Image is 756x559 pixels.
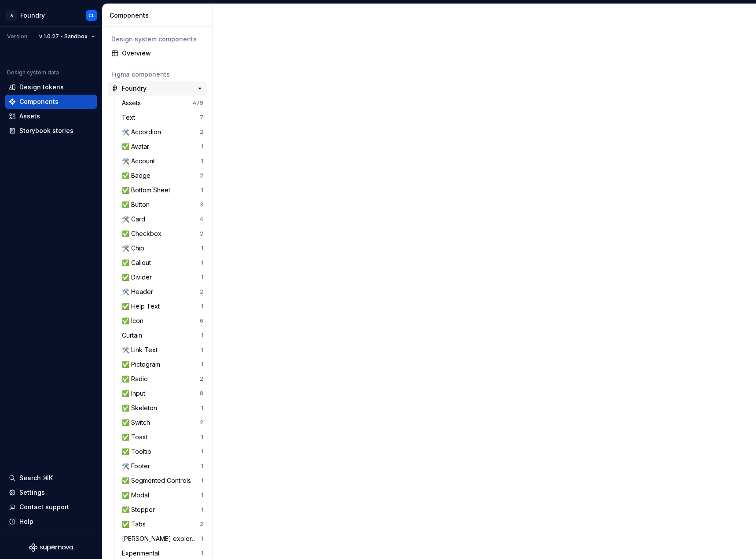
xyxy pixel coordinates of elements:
[122,302,163,311] div: ✅ Help Text
[19,126,73,135] div: Storybook stories
[122,171,154,180] div: ✅ Badge
[201,143,203,150] div: 1
[122,258,154,267] div: ✅ Callout
[118,532,207,546] a: [PERSON_NAME] exploration1
[201,303,203,310] div: 1
[6,10,17,21] div: A
[19,83,64,92] div: Design tokens
[19,474,53,482] div: Search ⌘K
[200,317,203,324] div: 6
[29,543,73,552] svg: Supernova Logo
[201,405,203,412] div: 1
[122,128,165,136] div: 🛠️ Accordion
[122,462,154,471] div: 🛠️ Footer
[110,11,209,20] div: Components
[122,331,146,340] div: Curtain
[118,227,207,241] a: ✅ Checkbox2
[122,229,165,238] div: ✅ Checkbox
[118,140,207,154] a: ✅ Avatar1
[19,503,69,511] div: Contact support
[118,401,207,415] a: ✅ Skeleton1
[201,448,203,455] div: 1
[118,256,207,270] a: ✅ Callout1
[7,69,59,76] div: Design system data
[122,157,158,165] div: 🛠️ Account
[118,372,207,386] a: ✅ Radio2
[5,80,97,94] a: Design tokens
[122,360,164,369] div: ✅ Pictogram
[200,172,203,179] div: 2
[193,99,203,107] div: 479
[122,346,161,354] div: 🛠️ Link Text
[200,390,203,397] div: 8
[5,95,97,109] a: Components
[118,125,207,139] a: 🛠️ Accordion2
[88,12,95,19] div: CL
[201,535,203,542] div: 1
[201,187,203,194] div: 1
[118,183,207,197] a: ✅ Bottom Sheet1
[200,230,203,237] div: 2
[108,81,207,96] a: Foundry
[122,200,153,209] div: ✅ Button
[7,33,27,40] div: Version
[118,154,207,168] a: 🛠️ Account1
[122,84,147,93] div: Foundry
[122,215,149,224] div: 🛠️ Card
[118,198,207,212] a: ✅ Button3
[122,404,161,412] div: ✅ Skeleton
[118,503,207,517] a: ✅ Stepper1
[201,332,203,339] div: 1
[111,70,203,79] div: Figma components
[122,549,163,558] div: Experimental
[122,142,153,151] div: ✅ Avatar
[122,447,155,456] div: ✅ Tooltip
[201,492,203,499] div: 1
[122,186,174,195] div: ✅ Bottom Sheet
[118,459,207,473] a: 🛠️ Footer1
[122,244,148,253] div: 🛠️ Chip
[35,30,99,43] button: v 1.0.27 - Sandbox
[5,515,97,529] button: Help
[200,201,203,208] div: 3
[111,35,203,44] div: Design system components
[201,346,203,353] div: 1
[201,361,203,368] div: 1
[108,46,207,60] a: Overview
[122,389,149,398] div: ✅ Input
[2,6,100,25] button: AFoundryCL
[118,474,207,488] a: ✅ Segmented Controls1
[122,491,153,500] div: ✅ Modal
[19,488,45,497] div: Settings
[118,488,207,502] a: ✅ Modal1
[200,114,203,121] div: 7
[5,124,97,138] a: Storybook stories
[200,375,203,382] div: 2
[39,33,88,40] span: v 1.0.27 - Sandbox
[122,49,203,58] div: Overview
[201,506,203,513] div: 1
[200,521,203,528] div: 2
[122,273,155,282] div: ✅ Divider
[122,520,149,529] div: ✅ Tabs
[19,97,59,106] div: Components
[122,113,139,122] div: Text
[200,288,203,295] div: 2
[201,158,203,165] div: 1
[19,517,33,526] div: Help
[122,287,157,296] div: 🛠️ Header
[118,386,207,401] a: ✅ Input8
[118,241,207,255] a: 🛠️ Chip1
[118,169,207,183] a: ✅ Badge2
[118,96,207,110] a: Assets479
[200,129,203,136] div: 2
[122,375,151,383] div: ✅ Radio
[201,245,203,252] div: 1
[201,463,203,470] div: 1
[122,476,195,485] div: ✅ Segmented Controls
[118,343,207,357] a: 🛠️ Link Text1
[19,112,40,121] div: Assets
[20,11,45,20] div: Foundry
[122,418,154,427] div: ✅ Switch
